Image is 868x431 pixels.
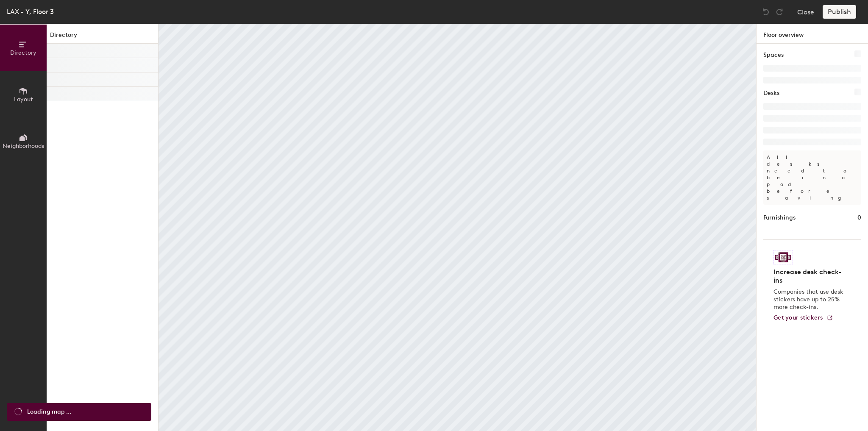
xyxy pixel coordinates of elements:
a: Get your stickers [773,314,833,322]
canvas: Map [159,24,756,431]
h1: Floor overview [757,24,868,44]
img: Redo [775,8,784,16]
span: Neighborhoods [3,142,44,150]
div: LAX - Y, Floor 3 [7,6,54,17]
span: Directory [10,49,36,56]
p: Companies that use desk stickers have up to 25% more check-ins. [773,288,846,311]
p: All desks need to be in a pod before saving [763,150,861,205]
h1: Desks [763,89,779,98]
span: Layout [14,96,33,103]
img: Undo [762,8,770,16]
h1: Spaces [763,50,784,60]
img: Sticker logo [773,250,793,264]
span: Get your stickers [773,314,823,321]
h1: Furnishings [763,213,796,222]
h1: Directory [47,31,158,44]
button: Close [797,5,814,19]
span: Loading map ... [27,407,71,417]
h1: 0 [857,213,861,222]
h4: Increase desk check-ins [773,268,846,285]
